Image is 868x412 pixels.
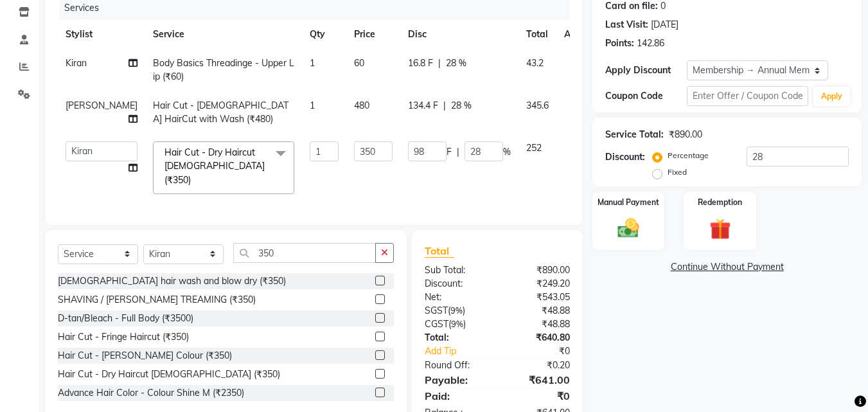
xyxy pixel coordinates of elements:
[668,150,709,161] label: Percentage
[526,142,542,154] span: 252
[58,293,256,307] div: SHAVING / [PERSON_NAME] TREAMING (₹350)
[408,57,433,70] span: 16.8 F
[526,57,544,69] span: 43.2
[153,57,294,82] span: Body Basics Threadinge - Upper Lip (₹60)
[408,99,438,112] span: 134.4 F
[605,128,664,141] div: Service Total:
[58,274,286,288] div: [DEMOGRAPHIC_DATA] hair wash and blow dry (₹350)
[605,37,634,50] div: Points:
[668,166,687,178] label: Fixed
[153,100,288,125] span: Hair Cut - [DEMOGRAPHIC_DATA] HairCut with Wash (₹480)
[58,312,193,325] div: D-tan/Bleach - Full Body (₹3500)
[425,244,454,258] span: Total
[66,57,87,69] span: Kiran
[400,20,518,49] th: Disc
[443,99,446,112] span: |
[605,89,686,103] div: Coupon Code
[310,57,315,69] span: 1
[651,18,678,31] div: [DATE]
[497,331,580,345] div: ₹640.80
[302,20,346,49] th: Qty
[497,291,580,304] div: ₹543.05
[497,318,580,331] div: ₹48.88
[425,305,448,316] span: SGST
[145,20,302,49] th: Service
[518,20,556,49] th: Total
[598,197,659,208] label: Manual Payment
[58,20,145,49] th: Stylist
[58,386,244,400] div: Advance Hair Color - Colour Shine M (₹2350)
[191,174,197,186] a: x
[415,388,497,404] div: Paid:
[346,20,400,49] th: Price
[687,86,808,106] input: Enter Offer / Coupon Code
[446,57,466,70] span: 28 %
[497,264,580,277] div: ₹890.00
[451,319,463,329] span: 9%
[497,277,580,291] div: ₹249.20
[354,57,364,69] span: 60
[503,145,511,159] span: %
[415,318,497,331] div: ( )
[447,145,452,159] span: F
[813,87,850,106] button: Apply
[605,150,645,164] div: Discount:
[415,264,497,277] div: Sub Total:
[233,243,376,263] input: Search or Scan
[66,100,137,111] span: [PERSON_NAME]
[611,216,646,240] img: _cash.svg
[457,145,459,159] span: |
[526,100,549,111] span: 345.6
[605,64,686,77] div: Apply Discount
[415,291,497,304] div: Net:
[669,128,702,141] div: ₹890.00
[310,100,315,111] span: 1
[595,260,859,274] a: Continue Without Payment
[605,18,648,31] div: Last Visit:
[58,368,280,381] div: Hair Cut - Dry Haircut [DEMOGRAPHIC_DATA] (₹350)
[425,318,448,330] span: CGST
[438,57,441,70] span: |
[415,372,497,388] div: Payable:
[58,349,232,363] div: Hair Cut - [PERSON_NAME] Colour (₹350)
[698,197,742,208] label: Redemption
[415,331,497,345] div: Total:
[354,100,369,111] span: 480
[451,99,472,112] span: 28 %
[450,305,463,316] span: 9%
[511,345,580,358] div: ₹0
[497,372,580,388] div: ₹641.00
[58,330,189,344] div: Hair Cut - Fringe Haircut (₹350)
[497,359,580,372] div: ₹0.20
[415,277,497,291] div: Discount:
[637,37,664,50] div: 142.86
[497,388,580,404] div: ₹0
[497,304,580,318] div: ₹48.88
[556,20,599,49] th: Action
[164,147,265,186] span: Hair Cut - Dry Haircut [DEMOGRAPHIC_DATA] (₹350)
[415,345,511,358] a: Add Tip
[415,359,497,372] div: Round Off:
[415,304,497,318] div: ( )
[703,216,738,242] img: _gift.svg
